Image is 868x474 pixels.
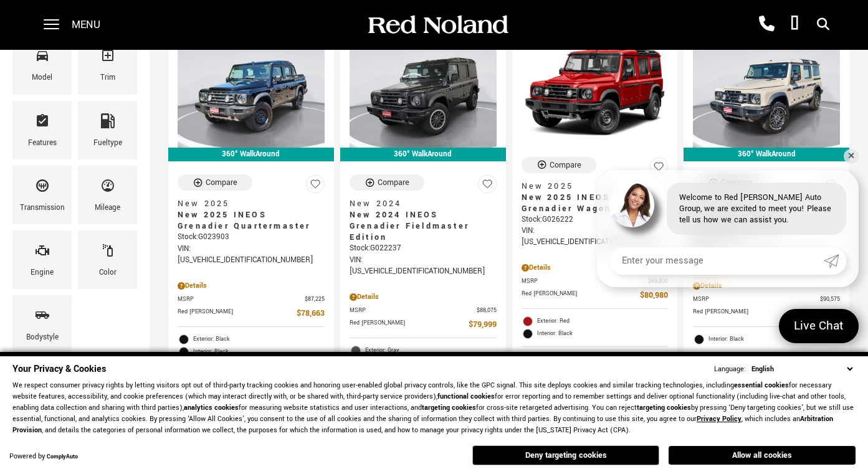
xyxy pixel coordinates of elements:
[78,36,137,94] div: TrimTrim
[714,366,746,373] div: Language:
[178,174,252,191] button: Compare Vehicle
[609,247,824,275] input: Enter your message
[522,277,649,286] span: MSRP
[693,295,840,304] a: MSRP $90,575
[9,453,78,461] div: Powered by
[350,318,469,331] span: Red [PERSON_NAME]
[522,289,669,302] a: Red [PERSON_NAME] $80,980
[35,240,50,266] span: Engine
[178,198,325,232] a: New 2025New 2025 INEOS Grenadier Quartermaster
[178,37,325,148] img: 2025 INEOS Grenadier Quartermaster
[95,201,120,215] div: Mileage
[100,45,115,71] span: Trim
[340,148,506,161] div: 360° WalkAround
[378,177,409,188] div: Compare
[537,315,669,328] span: Exterior: Red
[350,243,497,254] div: Stock : G022237
[26,331,59,344] div: Bodystyle
[306,174,325,199] button: Save Vehicle
[788,318,850,334] span: Live Chat
[178,209,315,232] span: New 2025 INEOS Grenadier Quartermaster
[820,295,840,304] span: $90,575
[437,392,495,401] strong: functional cookies
[667,182,846,235] div: Welcome to Red [PERSON_NAME] Auto Group, we are excited to meet you! Please tell us how we can as...
[93,136,122,150] div: Fueltype
[522,192,659,214] span: New 2025 INEOS Grenadier Wagon
[178,295,305,304] span: MSRP
[35,110,50,136] span: Features
[35,45,50,71] span: Model
[350,306,477,315] span: MSRP
[350,198,497,243] a: New 2024New 2024 INEOS Grenadier Fieldmaster Edition
[178,198,315,209] span: New 2025
[522,262,669,273] div: Pricing Details - New 2025 INEOS Grenadier Wagon With Navigation & 4WD
[522,277,669,286] a: MSRP $89,800
[178,307,325,320] a: Red [PERSON_NAME] $78,663
[12,230,72,289] div: EngineEngine
[350,198,487,209] span: New 2024
[193,346,325,358] span: Interior: Black
[522,157,596,173] button: Compare Vehicle
[350,292,497,303] div: Pricing Details - New 2024 INEOS Grenadier Fieldmaster Edition With Navigation & 4WD
[422,403,476,412] strong: targeting cookies
[78,166,137,224] div: MileageMileage
[637,403,691,412] strong: targeting cookies
[100,110,115,136] span: Fueltype
[693,295,820,304] span: MSRP
[20,201,65,215] div: Transmission
[693,37,840,148] img: 2025 INEOS Grenadier Wagon
[178,232,325,243] div: Stock : G023903
[365,344,497,357] span: Exterior: Gray
[366,14,509,36] img: Red Noland Auto Group
[522,289,641,302] span: Red [PERSON_NAME]
[350,255,497,277] div: VIN: [US_VEHICLE_IDENTIFICATION_NUMBER]
[522,225,669,248] div: VIN: [US_VEHICLE_IDENTIFICATION_NUMBER]
[812,307,840,320] span: $81,678
[350,209,487,243] span: New 2024 INEOS Grenadier Fieldmaster Edition
[99,266,117,280] div: Color
[537,328,669,340] span: Interior: Black
[28,136,57,150] div: Features
[12,36,72,94] div: ModelModel
[640,289,668,302] span: $80,980
[477,306,497,315] span: $88,075
[12,166,72,224] div: TransmissionTransmission
[12,101,72,159] div: FeaturesFeatures
[684,148,849,161] div: 360° WalkAround
[12,295,72,354] div: BodystyleBodystyle
[693,307,812,320] span: Red [PERSON_NAME]
[693,307,840,320] a: Red [PERSON_NAME] $81,678
[708,333,840,346] span: Interior: Black
[12,363,106,376] span: Your Privacy & Cookies
[522,181,659,192] span: New 2025
[697,414,742,424] a: Privacy Policy
[35,175,50,201] span: Transmission
[78,230,137,289] div: ColorColor
[100,175,115,201] span: Mileage
[609,182,654,227] img: Agent profile photo
[779,309,859,343] a: Live Chat
[35,305,50,331] span: Bodystyle
[100,71,115,85] div: Trim
[178,295,325,304] a: MSRP $87,225
[748,363,856,375] select: Language Select
[350,306,497,315] a: MSRP $88,075
[206,177,237,188] div: Compare
[168,148,334,161] div: 360° WalkAround
[472,445,659,465] button: Deny targeting cookies
[550,159,581,171] div: Compare
[734,381,789,390] strong: essential cookies
[78,101,137,159] div: FueltypeFueltype
[12,380,856,436] p: We respect consumer privacy rights by letting visitors opt out of third-party tracking cookies an...
[350,318,497,331] a: Red [PERSON_NAME] $79,999
[522,181,669,214] a: New 2025New 2025 INEOS Grenadier Wagon
[297,307,325,320] span: $78,663
[193,333,325,346] span: Exterior: Black
[522,214,669,225] div: Stock : G026222
[47,453,78,461] a: ComplyAuto
[184,403,239,412] strong: analytics cookies
[350,174,424,191] button: Compare Vehicle
[31,266,54,280] div: Engine
[305,295,325,304] span: $87,225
